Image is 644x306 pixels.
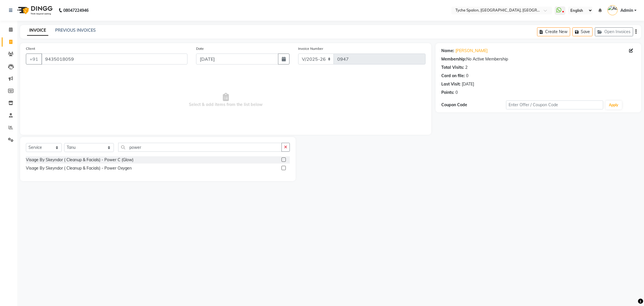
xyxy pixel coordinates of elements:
div: Visage By Skeyndor ( Cleanup & Facials) - Power C (Glow) [26,157,133,163]
button: Apply [605,101,622,109]
div: Card on file: [441,73,465,79]
input: Search by Name/Mobile/Email/Code [41,54,187,64]
button: Create New [537,27,570,36]
div: 2 [465,64,467,71]
div: Membership: [441,56,466,62]
label: Invoice Number [298,46,323,51]
label: Client [26,46,35,51]
label: Date [196,46,204,51]
b: 08047224946 [63,2,89,18]
button: Open Invoices [595,27,633,36]
div: 0 [466,73,468,79]
img: logo [15,2,54,18]
div: No Active Membership [441,56,635,62]
a: PREVIOUS INVOICES [55,28,96,33]
div: Last Visit: [441,81,461,87]
div: Name: [441,48,454,54]
div: Coupon Code [441,102,506,108]
div: [DATE] [462,81,474,87]
div: 0 [455,90,458,96]
button: +91 [26,54,42,64]
img: Admin [607,5,618,15]
span: Admin [620,7,633,14]
input: Search or Scan [118,143,282,152]
div: Visage By Skeyndor ( Cleanup & Facials) - Power Oxygen [26,165,132,171]
span: Select & add items from the list below [26,71,425,129]
input: Enter Offer / Coupon Code [506,100,603,109]
a: [PERSON_NAME] [455,48,488,54]
button: Save [572,27,593,36]
div: Total Visits: [441,64,464,71]
div: Points: [441,90,454,96]
a: INVOICE [27,25,48,36]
